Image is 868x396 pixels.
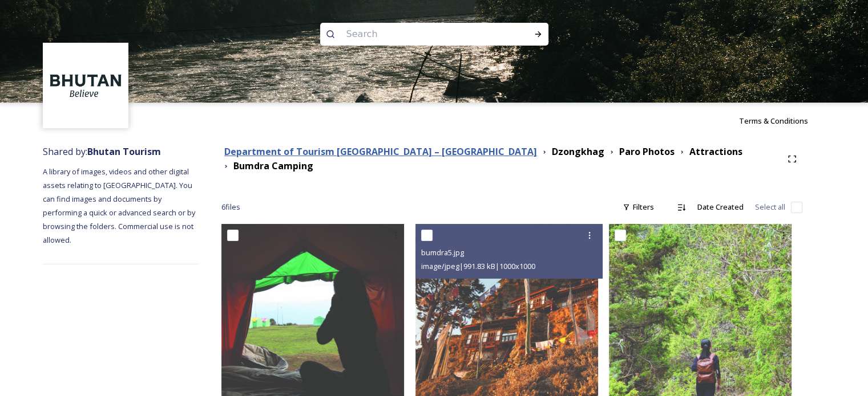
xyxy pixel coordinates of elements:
[619,145,675,158] strong: Paro Photos
[739,116,808,126] span: Terms & Conditions
[221,202,240,213] span: 6 file s
[739,114,825,128] a: Terms & Conditions
[689,145,742,158] strong: Attractions
[341,22,497,47] input: Search
[224,145,537,158] strong: Department of Tourism [GEOGRAPHIC_DATA] – [GEOGRAPHIC_DATA]
[87,145,161,158] strong: Bhutan Tourism
[421,261,535,271] span: image/jpeg | 991.83 kB | 1000 x 1000
[617,196,660,218] div: Filters
[755,202,785,213] span: Select all
[43,145,161,158] span: Shared by:
[43,166,197,245] span: A library of images, videos and other digital assets relating to [GEOGRAPHIC_DATA]. You can find ...
[421,247,464,258] span: bumdra5.jpg
[45,44,127,127] img: BT_Logo_BB_Lockup_CMYK_High%2520Res.jpg
[233,160,313,172] strong: Bumdra Camping
[692,196,749,218] div: Date Created
[552,145,604,158] strong: Dzongkhag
